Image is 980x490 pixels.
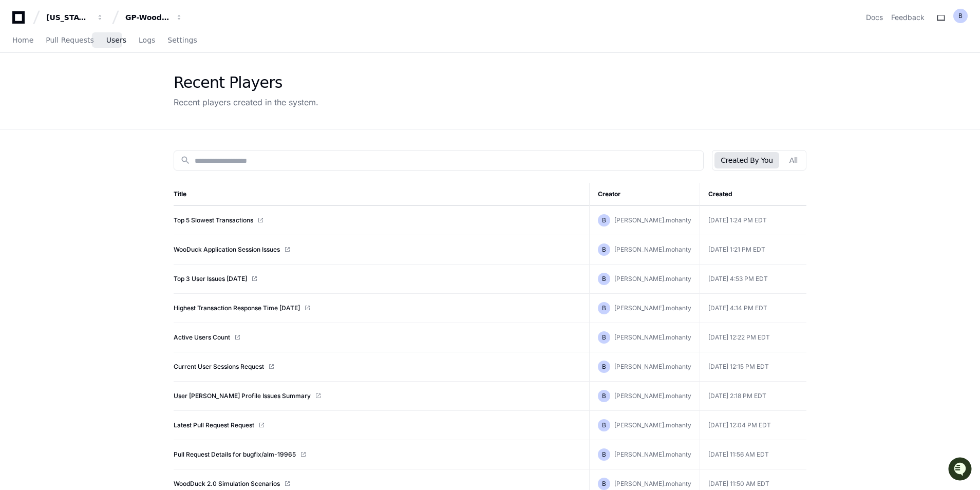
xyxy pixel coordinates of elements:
[174,216,253,224] a: Top 5 Slowest Transactions
[174,96,318,108] div: Recent players created in the system.
[602,333,606,342] h1: B
[180,155,191,165] mat-icon: search
[700,235,806,265] td: [DATE] 1:21 PM EDT
[174,450,296,459] a: Pull Request Details for bugfix/alm-19965
[602,392,606,400] h1: B
[614,392,691,400] span: [PERSON_NAME].mohanty
[174,304,300,312] a: Highest Transaction Response Time [DATE]
[10,10,31,31] img: PlayerZero
[106,29,126,52] a: Users
[714,152,779,168] button: Created By You
[174,275,247,283] a: Top 3 User Issues [DATE]
[174,183,589,206] th: Title
[614,216,691,224] span: [PERSON_NAME].mohanty
[72,107,124,116] a: Powered byPylon
[602,363,606,371] h1: B
[35,77,168,87] div: Start new chat
[700,440,806,469] td: [DATE] 11:56 AM EDT
[891,12,925,23] button: Feedback
[139,37,155,43] span: Logs
[175,80,187,92] button: Start new chat
[125,12,169,23] div: GP-WoodDuck 2.0
[174,73,318,92] div: Recent Players
[12,37,33,43] span: Home
[174,421,254,429] a: Latest Pull Request Request
[46,37,93,43] span: Pull Requests
[602,480,606,488] h1: B
[614,333,691,341] span: [PERSON_NAME].mohanty
[139,29,155,52] a: Logs
[700,265,806,294] td: [DATE] 4:53 PM EDT
[35,87,130,95] div: We're available if you need us!
[700,206,806,235] td: [DATE] 1:24 PM EDT
[700,352,806,382] td: [DATE] 12:15 PM EDT
[10,41,187,58] div: Welcome
[602,246,606,254] h1: B
[614,275,691,282] span: [PERSON_NAME].mohanty
[589,183,700,206] th: Creator
[614,450,691,458] span: [PERSON_NAME].mohanty
[958,12,963,20] h1: B
[602,421,606,429] h1: B
[174,246,280,254] a: WooDuck Application Session Issues
[121,8,187,27] button: GP-WoodDuck 2.0
[602,216,606,224] h1: B
[602,304,606,312] h1: B
[12,29,33,52] a: Home
[46,29,93,52] a: Pull Requests
[174,392,311,400] a: User [PERSON_NAME] Profile Issues Summary
[602,275,606,283] h1: B
[700,183,806,206] th: Created
[42,8,108,27] button: [US_STATE] Pacific
[167,37,197,43] span: Settings
[106,37,126,43] span: Users
[174,480,280,488] a: WoodDuck 2.0 Simulation Scenarios
[614,246,691,253] span: [PERSON_NAME].mohanty
[174,363,264,371] a: Current User Sessions Request
[866,12,883,23] a: Docs
[174,333,230,342] a: Active Users Count
[700,411,806,440] td: [DATE] 12:04 PM EDT
[700,323,806,352] td: [DATE] 12:22 PM EDT
[167,29,197,52] a: Settings
[783,152,804,168] button: All
[700,294,806,323] td: [DATE] 4:14 PM EDT
[953,9,968,23] button: B
[46,12,90,23] div: [US_STATE] Pacific
[102,108,124,116] span: Pylon
[700,382,806,411] td: [DATE] 2:18 PM EDT
[10,77,29,95] img: 1756235613930-3d25f9e4-fa56-45dd-b3ad-e072dfbd1548
[614,480,691,487] span: [PERSON_NAME].mohanty
[947,456,975,484] iframe: Open customer support
[614,304,691,312] span: [PERSON_NAME].mohanty
[614,363,691,370] span: [PERSON_NAME].mohanty
[602,450,606,459] h1: B
[614,421,691,429] span: [PERSON_NAME].mohanty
